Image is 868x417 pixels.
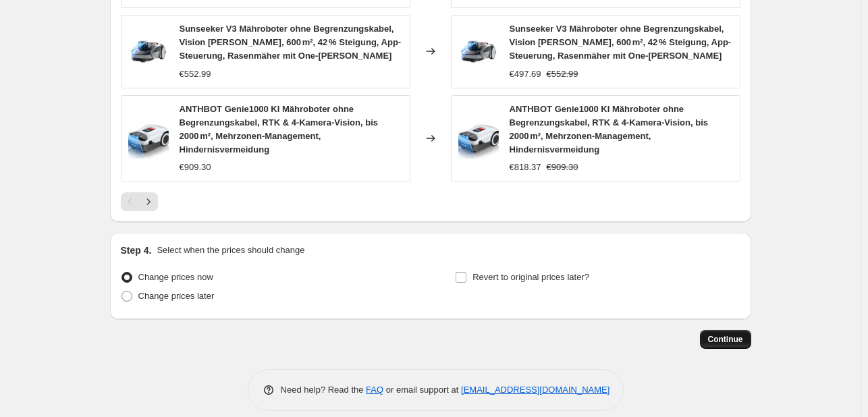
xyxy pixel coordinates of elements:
img: 61nb2ZdaAmL_80x.jpg [458,31,499,72]
div: €552.99 [180,67,211,81]
img: 61nb2ZdaAmL_80x.jpg [128,31,169,72]
span: ANTHBOT Genie1000 KI Mähroboter ohne Begrenzungskabel, RTK & 4-Kamera-Vision, bis 2000 m², Mehrzo... [180,104,379,155]
div: €818.37 [510,161,541,174]
span: Need help? Read the [281,385,367,395]
a: FAQ [366,385,383,395]
span: ANTHBOT Genie1000 KI Mähroboter ohne Begrenzungskabel, RTK & 4-Kamera-Vision, bis 2000 m², Mehrzo... [510,104,709,155]
button: Next [139,192,158,211]
span: Revert to original prices later? [472,272,589,282]
strike: €909.30 [547,161,578,174]
strike: €552.99 [547,67,578,81]
a: [EMAIL_ADDRESS][DOMAIN_NAME] [461,385,609,395]
nav: Pagination [121,192,158,211]
span: Change prices now [138,272,213,282]
span: Sunseeker V3 Mähroboter ohne Begrenzungskabel, Vision [PERSON_NAME], 600 m², 42 % Steigung, App-S... [180,24,402,61]
p: Select when the prices should change [157,244,304,257]
img: 61YxBTIxP6L_80x.jpg [458,118,499,159]
img: 61YxBTIxP6L_80x.jpg [128,118,169,159]
span: or email support at [383,385,461,395]
button: Continue [700,330,751,349]
span: Sunseeker V3 Mähroboter ohne Begrenzungskabel, Vision [PERSON_NAME], 600 m², 42 % Steigung, App-S... [510,24,732,61]
div: €497.69 [510,67,541,81]
h2: Step 4. [121,244,152,257]
span: Change prices later [138,291,215,301]
span: Continue [708,334,743,345]
div: €909.30 [180,161,211,174]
